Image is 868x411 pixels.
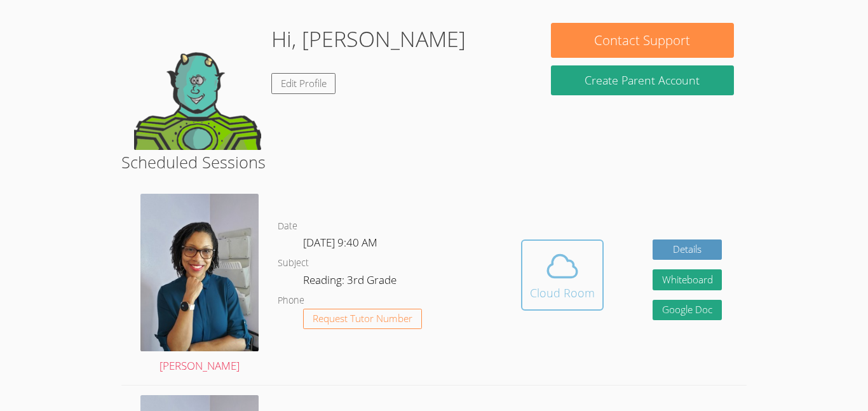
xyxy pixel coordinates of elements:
[271,23,466,55] h1: Hi, [PERSON_NAME]
[278,219,297,234] dt: Date
[303,235,377,250] span: [DATE] 9:40 AM
[134,23,261,150] img: default.png
[653,269,722,290] button: Whiteboard
[121,150,747,174] h2: Scheduled Sessions
[653,300,722,321] a: Google Doc
[140,194,259,375] a: [PERSON_NAME]
[271,73,336,94] a: Edit Profile
[551,23,734,58] button: Contact Support
[653,239,722,260] a: Details
[551,65,734,95] button: Create Parent Account
[521,239,604,311] button: Cloud Room
[313,314,412,323] span: Request Tutor Number
[278,255,309,271] dt: Subject
[303,309,422,330] button: Request Tutor Number
[303,271,399,293] dd: Reading: 3rd Grade
[140,194,259,351] img: avatar.png
[278,293,304,309] dt: Phone
[530,284,595,302] div: Cloud Room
